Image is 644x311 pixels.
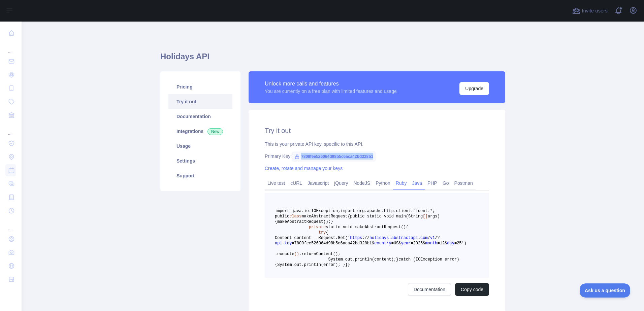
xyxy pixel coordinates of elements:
[391,241,401,246] span: =US&
[425,178,440,188] a: PHP
[265,88,397,95] div: You are currently on a free plan with limited features and usage
[316,252,338,256] span: Content()
[396,257,398,262] span: }
[454,241,466,246] span: =25')
[420,236,428,240] span: com
[571,5,609,16] button: Invite users
[299,252,316,256] span: .return
[292,263,294,267] span: .
[168,109,232,124] a: Documentation
[287,219,328,224] span: AbstractRequest()
[331,178,351,188] a: jQuery
[411,241,425,246] span: =2025&
[418,236,420,240] span: .
[265,126,489,135] h2: Try it out
[275,241,292,246] span: api_key
[207,128,223,135] span: New
[289,214,301,219] span: class
[168,79,232,94] a: Pricing
[328,257,343,262] span: System
[364,225,406,230] span: AbstractRequest()
[401,241,411,246] span: year
[305,178,331,188] a: Javascript
[265,153,489,160] div: Primary Key:
[348,263,350,267] span: }
[459,82,489,95] button: Upgrade
[265,178,288,188] a: Live test
[455,283,489,296] button: Copy code
[374,241,391,246] span: country
[277,263,292,267] span: System
[452,178,476,188] a: Postman
[168,153,232,168] a: Settings
[362,236,364,240] span: :
[288,178,305,188] a: cURL
[5,40,16,54] div: ...
[331,219,333,224] span: }
[440,178,452,188] a: Go
[275,252,294,256] span: .execute
[351,178,373,188] a: NodeJS
[5,123,16,136] div: ...
[265,141,489,147] div: This is your private API key, specific to this API.
[435,236,437,240] span: /
[345,257,396,262] span: out.println(content);
[319,230,326,235] span: try
[580,283,631,298] iframe: Toggle Customer Support
[350,214,423,219] span: public static void main(String
[393,178,410,188] a: Ruby
[265,166,343,171] a: Create, rotate and manage your keys
[364,236,367,240] span: /
[294,252,299,256] span: ()
[389,236,391,240] span: .
[328,219,330,224] span: ;
[430,236,435,240] span: v1
[350,236,362,240] span: https
[292,151,376,162] span: 7809fee526064d98b5c6aca42bd328b1
[277,219,287,224] span: make
[340,209,435,213] span: import org.apache.http.client.fluent.*;
[326,225,364,230] span: static void make
[425,241,438,246] span: month
[160,51,505,67] h1: Holidays API
[367,236,369,240] span: /
[438,236,440,240] span: ?
[168,168,232,183] a: Support
[391,236,418,240] span: abstractapi
[406,225,408,230] span: {
[423,214,427,219] span: []
[369,236,389,240] span: holidays
[408,283,451,296] a: Documentation
[410,178,425,188] a: Java
[373,178,393,188] a: Python
[343,257,345,262] span: .
[275,214,289,219] span: public
[309,225,326,230] span: private
[447,241,454,246] span: day
[301,214,348,219] span: makeAbstractRequest
[326,230,328,235] span: {
[428,236,430,240] span: /
[275,209,340,213] span: import java.io.IOException;
[168,139,232,153] a: Usage
[582,7,608,15] span: Invite users
[338,252,340,256] span: ;
[294,263,345,267] span: out.println(error); }
[265,80,397,88] div: Unlock more calls and features
[168,124,232,139] a: Integrations New
[348,214,350,219] span: {
[168,94,232,109] a: Try it out
[345,263,348,267] span: }
[5,218,16,232] div: ...
[292,241,374,246] span: =7809fee526064d98b5c6aca42bd328b1&
[338,236,350,240] span: Get('
[275,236,338,240] span: Content content = Request.
[438,241,447,246] span: =12&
